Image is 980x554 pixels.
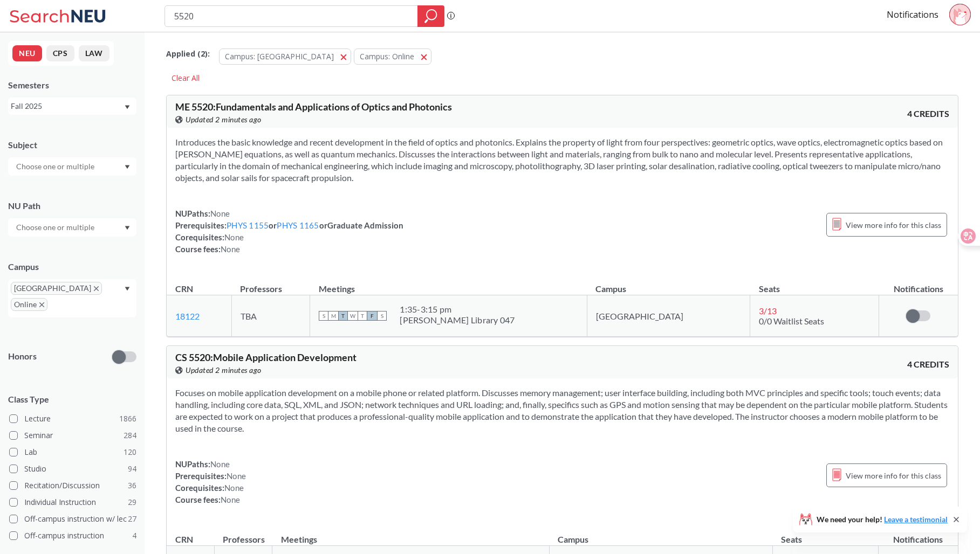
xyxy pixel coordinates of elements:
[759,306,777,316] span: 3 / 13
[12,45,42,61] button: NEU
[887,9,938,20] a: Notifications
[128,463,136,475] span: 94
[817,516,948,523] span: We need your help!
[175,136,949,184] section: Introduces the basic knowledge and recent development in the field of optics and photonics. Expla...
[175,207,403,255] div: NUPaths: Prerequisites: or or Graduate Admission Corequisites: Course fees:
[173,7,410,25] input: Class, professor, course number, "phrase"
[8,200,136,212] div: NU Path
[128,496,136,508] span: 29
[8,98,136,115] div: Fall 2025Dropdown arrow
[8,279,136,317] div: [GEOGRAPHIC_DATA]X to remove pillOnlineX to remove pillDropdown arrow
[277,220,319,230] a: PHYS 1165
[11,298,47,311] span: OnlineX to remove pill
[8,261,136,273] div: Campus
[424,9,437,24] svg: magnifying glass
[8,393,136,405] span: Class Type
[231,272,310,295] th: Professors
[400,304,515,315] div: 1:35 - 3:15 pm
[224,483,244,493] span: None
[214,523,272,546] th: Professors
[124,446,136,458] span: 120
[400,315,515,326] div: [PERSON_NAME] Library 047
[224,232,244,242] span: None
[328,311,338,321] span: M
[225,51,334,61] span: Campus: [GEOGRAPHIC_DATA]
[759,316,824,326] span: 0/0 Waitlist Seats
[186,114,262,126] span: Updated 2 minutes ago
[367,311,377,321] span: F
[846,218,941,232] span: View more info for this class
[128,513,136,525] span: 27
[11,100,124,112] div: Fall 2025
[587,272,750,295] th: Campus
[186,364,262,376] span: Updated 2 minutes ago
[227,220,269,230] a: PHYS 1155
[354,49,431,65] button: Campus: Online
[587,295,750,337] td: [GEOGRAPHIC_DATA]
[8,218,136,237] div: Dropdown arrow
[166,70,205,86] div: Clear All
[549,523,772,546] th: Campus
[166,48,210,60] span: Applied ( 2 ):
[175,458,246,505] div: NUPaths: Prerequisites: Corequisites: Course fees:
[772,523,878,546] th: Seats
[231,295,310,337] td: TBA
[125,226,130,230] svg: Dropdown arrow
[11,160,101,173] input: Choose one or multiple
[132,530,136,542] span: 4
[8,350,37,363] p: Honors
[9,512,136,526] label: Off-campus instruction w/ lec
[846,469,941,482] span: View more info for this class
[9,412,136,426] label: Lecture
[358,311,367,321] span: T
[175,387,949,434] section: Focuses on mobile application development on a mobile phone or related platform. Discusses memory...
[119,413,136,425] span: 1866
[9,445,136,459] label: Lab
[879,272,958,295] th: Notifications
[417,5,444,27] div: magnifying glass
[39,302,44,307] svg: X to remove pill
[175,534,193,545] div: CRN
[750,272,879,295] th: Seats
[175,101,452,113] span: ME 5520 : Fundamentals and Applications of Optics and Photonics
[9,495,136,509] label: Individual Instruction
[210,459,230,469] span: None
[79,45,109,61] button: LAW
[8,79,136,91] div: Semesters
[8,157,136,176] div: Dropdown arrow
[310,272,587,295] th: Meetings
[221,244,240,254] span: None
[11,282,102,295] span: [GEOGRAPHIC_DATA]X to remove pill
[125,165,130,169] svg: Dropdown arrow
[9,428,136,442] label: Seminar
[377,311,387,321] span: S
[46,45,74,61] button: CPS
[8,139,136,151] div: Subject
[9,462,136,476] label: Studio
[94,286,99,291] svg: X to remove pill
[128,480,136,491] span: 36
[125,287,130,291] svg: Dropdown arrow
[338,311,348,321] span: T
[221,495,240,504] span: None
[319,311,328,321] span: S
[9,479,136,493] label: Recitation/Discussion
[9,529,136,543] label: Off-campus instruction
[210,209,230,218] span: None
[175,283,193,295] div: CRN
[124,430,136,441] span: 284
[272,523,549,546] th: Meetings
[907,108,949,120] span: 4 CREDITS
[879,523,958,546] th: Notifications
[227,471,246,481] span: None
[907,358,949,370] span: 4 CREDITS
[125,105,130,109] svg: Dropdown arrow
[11,221,101,234] input: Choose one or multiple
[360,51,414,61] span: Campus: Online
[348,311,358,321] span: W
[884,515,948,524] a: Leave a testimonial
[219,49,351,65] button: Campus: [GEOGRAPHIC_DATA]
[175,351,357,363] span: CS 5520 : Mobile Application Development
[175,311,200,321] a: 18122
